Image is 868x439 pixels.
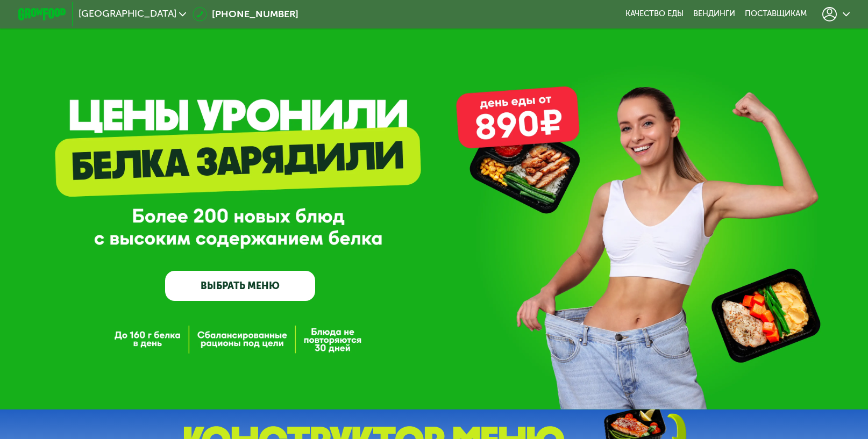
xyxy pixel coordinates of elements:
div: поставщикам [745,9,807,19]
a: Качество еды [625,9,684,19]
a: ВЫБРАТЬ МЕНЮ [165,271,315,301]
a: [PHONE_NUMBER] [193,7,298,21]
span: [GEOGRAPHIC_DATA] [79,9,176,19]
a: Вендинги [693,9,735,19]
